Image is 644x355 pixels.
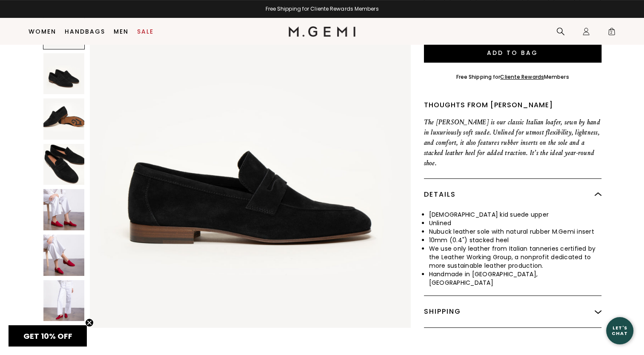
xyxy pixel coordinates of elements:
[424,100,601,110] div: Thoughts from [PERSON_NAME]
[429,244,601,270] li: We use only leather from Italian tanneries certified by the Leather Working Group, a nonprofit de...
[424,179,601,210] div: Details
[429,227,601,236] li: Nubuck leather sole with natural rubber M.Gemi insert
[429,210,601,219] li: [DEMOGRAPHIC_DATA] kid suede upper
[9,325,87,346] div: GET 10% OFFClose teaser
[43,280,85,321] img: The Sacca Donna
[43,235,85,276] img: The Sacca Donna
[289,26,355,37] img: M.Gemi
[65,28,105,35] a: Handbags
[137,28,154,35] a: Sale
[424,296,601,327] div: Shipping
[23,331,72,341] span: GET 10% OFF
[429,236,601,244] li: 10mm (0.4") stacked heel
[606,325,633,336] div: Let's Chat
[90,7,410,328] img: The Sacca Donna
[424,42,601,63] button: Add to Bag
[114,28,129,35] a: Men
[85,318,94,327] button: Close teaser
[456,74,569,80] div: Free Shipping for Members
[500,73,544,80] a: Cliente Rewards
[43,144,85,185] img: The Sacca Donna
[43,53,85,94] img: The Sacca Donna
[43,189,85,230] img: The Sacca Donna
[607,29,616,37] span: 2
[424,117,601,168] p: The [PERSON_NAME] is our classic Italian loafer, sewn by hand in luxuriously soft suede. Unlined ...
[429,219,601,227] li: Unlined
[429,270,601,287] li: Handmade in [GEOGRAPHIC_DATA], [GEOGRAPHIC_DATA]
[43,98,85,140] img: The Sacca Donna
[29,28,56,35] a: Women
